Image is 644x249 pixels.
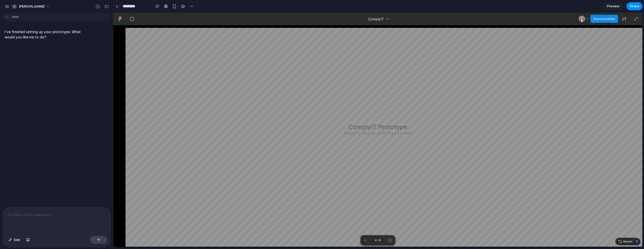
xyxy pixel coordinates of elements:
span: Preview [607,4,620,9]
button: [PERSON_NAME] [10,3,52,11]
button: Share prototype [477,2,505,10]
p: I've finished setting up your prototype. What would you like me to do? [5,29,89,40]
button: Edit [6,236,23,244]
a: Preview [603,2,623,10]
span: Share [630,4,639,9]
span: Edit [14,237,20,242]
button: Share [626,2,642,10]
div: Ready to display prototype content [230,118,299,122]
span: [PERSON_NAME] [19,4,45,9]
div: ComplyIT Prototype [230,112,299,116]
h1: ComplyIT [251,4,270,8]
div: 4 / 8 [259,224,269,230]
